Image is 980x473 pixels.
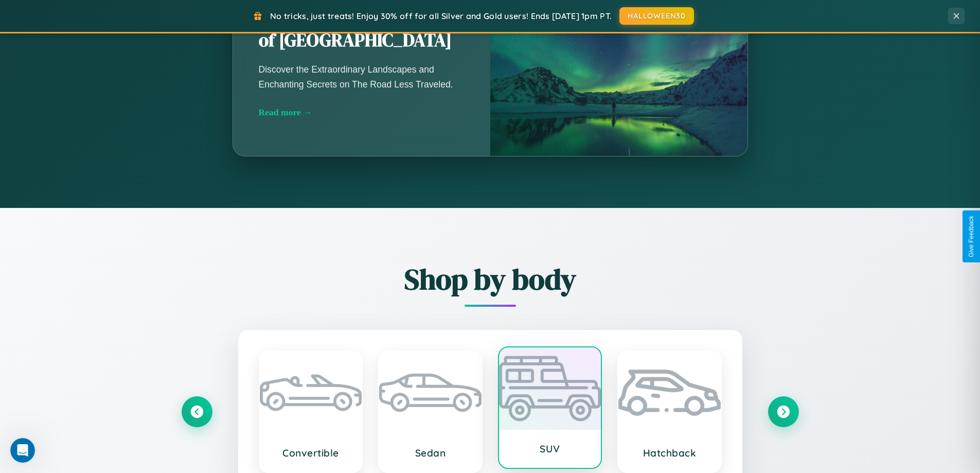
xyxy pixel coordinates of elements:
h3: Convertible [270,447,352,459]
button: HALLOWEEN30 [619,7,694,25]
h2: Shop by body [182,259,799,299]
p: Discover the Extraordinary Landscapes and Enchanting Secrets on The Road Less Traveled. [259,62,465,91]
div: Give Feedback [968,216,975,257]
h3: SUV [509,443,591,455]
h2: Unearthing the Mystique of [GEOGRAPHIC_DATA] [259,5,465,52]
div: Read more → [259,107,465,118]
iframe: Intercom live chat [10,438,35,463]
h3: Sedan [389,447,471,459]
h3: Hatchback [629,447,710,459]
span: No tricks, just treats! Enjoy 30% off for all Silver and Gold users! Ends [DATE] 1pm PT. [270,11,612,21]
